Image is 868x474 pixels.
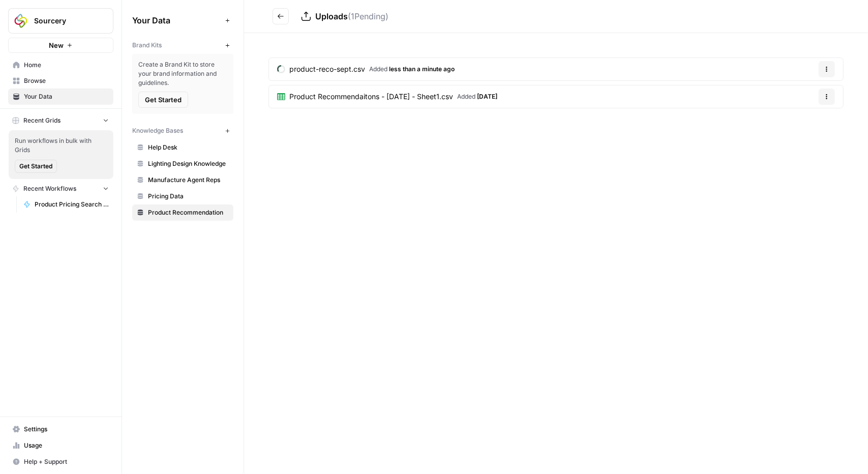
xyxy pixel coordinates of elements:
span: Product Recommendaitons - [DATE] - Sheet1.csv [289,92,453,102]
span: Manufacture Agent Reps [148,175,229,185]
span: Added [457,92,497,101]
span: product-reco-sept.csv [289,64,365,74]
a: Manufacture Agent Reps [132,172,233,188]
span: Usage [24,441,109,450]
a: Home [8,57,113,73]
a: Help Desk [132,139,233,156]
span: Added [369,65,455,74]
button: Go back [273,8,289,24]
button: Help + Support [8,454,113,470]
span: Uploads [315,11,348,21]
img: Sourcery Logo [12,12,30,30]
span: Sourcery [34,16,96,26]
button: Get Started [15,160,57,173]
span: Pricing Data [148,192,229,201]
span: Get Started [19,162,52,171]
a: Settings [8,421,113,437]
span: Browse [24,76,109,85]
button: Recent Grids [8,113,113,128]
button: Recent Workflows [8,181,113,196]
span: Help Desk [148,143,229,152]
a: Pricing Data [132,188,233,204]
a: Product Recommendation [132,204,233,221]
button: New [8,38,113,53]
a: Usage [8,437,113,454]
button: Get Started [138,92,188,108]
a: product-reco-sept.csvAdded less than a minute ago [269,58,463,80]
span: Knowledge Bases [132,126,183,135]
span: Run workflows in bulk with Grids [15,136,107,155]
span: Lighting Design Knowledge [148,159,229,168]
span: less than a minute ago [389,65,455,73]
span: Recent Workflows [23,184,76,193]
span: Brand Kits [132,41,162,50]
a: Product Pricing Search - 2025 [19,196,113,213]
a: Product Recommendaitons - [DATE] - Sheet1.csvAdded [DATE] [269,85,505,108]
span: Help + Support [24,457,109,466]
span: Settings [24,425,109,434]
span: Your Data [132,14,221,26]
span: Create a Brand Kit to store your brand information and guidelines. [138,60,227,87]
a: Your Data [8,88,113,105]
span: Your Data [24,92,109,101]
span: ( 1 Pending) [348,11,388,21]
span: Home [24,61,109,70]
span: Product Recommendation [148,208,229,217]
button: Workspace: Sourcery [8,8,113,34]
span: New [49,40,64,50]
a: Lighting Design Knowledge [132,156,233,172]
a: Browse [8,73,113,89]
span: Recent Grids [23,116,61,125]
span: Get Started [145,95,182,105]
span: [DATE] [477,93,497,100]
span: Product Pricing Search - 2025 [35,200,109,209]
